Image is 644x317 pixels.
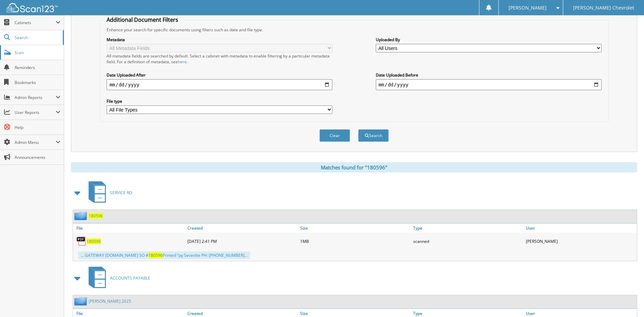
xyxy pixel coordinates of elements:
[107,37,332,43] label: Metadata
[298,223,411,233] a: Size
[319,129,350,142] button: Clear
[411,234,524,248] div: scanned
[610,284,644,317] iframe: Chat Widget
[15,80,60,85] span: Bookmarks
[74,212,89,220] img: folder2.png
[186,223,298,233] a: Created
[573,6,634,10] span: [PERSON_NAME] Chevrolet
[89,298,131,304] a: [PERSON_NAME] 2025
[110,190,132,196] span: SERVICE RO
[71,162,637,172] div: Matches found for "180596"
[15,139,56,145] span: Admin Menu
[186,234,298,248] div: [DATE] 2:41 PM
[107,79,332,90] input: start
[376,37,602,43] label: Uploaded By
[15,124,60,130] span: Help
[110,275,150,281] span: ACCOUNTS PAYABLE
[74,297,89,305] img: folder2.png
[89,213,103,219] a: 180596
[178,59,187,65] a: here
[85,179,132,206] a: SERVICE RO
[107,72,332,78] label: Date Uploaded After
[15,110,56,115] span: User Reports
[15,35,59,40] span: Search
[107,53,332,65] div: All metadata fields are searched by default. Select a cabinet with metadata to enable filtering b...
[509,6,547,10] span: [PERSON_NAME]
[85,265,150,291] a: ACCOUNTS PAYABLE
[15,20,56,26] span: Cabinets
[15,50,60,55] span: Scan
[76,236,87,246] img: PDF.png
[148,252,163,258] span: 180596
[78,251,250,259] div: ... GATEWAY [DOMAIN_NAME] SO # Printed “py Seveolte PH: [PHONE_NUMBER]...
[358,129,389,142] button: Search
[411,223,524,233] a: Type
[87,238,101,244] a: 180596
[376,79,602,90] input: end
[298,234,411,248] div: 1MB
[7,3,58,12] img: scan123-logo-white.svg
[524,223,637,233] a: User
[73,223,186,233] a: File
[376,72,602,78] label: Date Uploaded Before
[107,98,332,104] label: File type
[15,65,60,70] span: Reminders
[15,95,56,100] span: Admin Reports
[103,16,182,23] legend: Additional Document Filters
[103,27,605,33] div: Enhance your search for specific documents using filters such as date and file type.
[524,234,637,248] div: [PERSON_NAME]
[15,154,60,160] span: Announcements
